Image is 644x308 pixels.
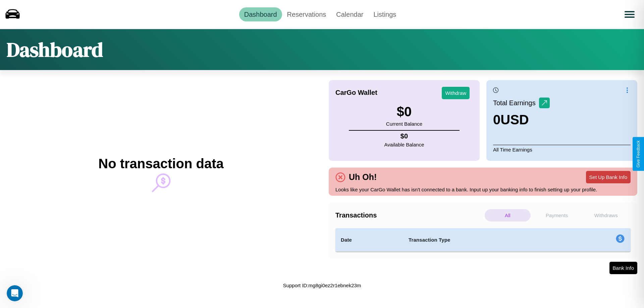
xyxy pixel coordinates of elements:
[283,281,361,290] p: Support ID: mg8gi0ez2r1ebnek23m
[485,209,531,222] p: All
[7,36,103,63] h1: Dashboard
[341,236,398,244] h4: Date
[7,285,23,301] iframe: Intercom live chat
[239,7,282,21] a: Dashboard
[409,236,561,244] h4: Transaction Type
[335,228,631,252] table: simple table
[493,145,631,154] p: All Time Earnings
[586,171,631,183] button: Set Up Bank Info
[335,185,631,194] p: Looks like your CarGo Wallet has isn't connected to a bank. Input up your banking info to finish ...
[609,262,637,274] button: Bank Info
[636,140,641,168] div: Give Feedback
[345,172,380,182] h4: Uh Oh!
[583,209,629,222] p: Withdraws
[386,119,422,128] p: Current Balance
[282,7,331,21] a: Reservations
[384,140,424,149] p: Available Balance
[493,112,550,127] h3: 0 USD
[368,7,401,21] a: Listings
[331,7,368,21] a: Calendar
[386,104,422,119] h3: $ 0
[493,97,539,109] p: Total Earnings
[335,211,483,219] h4: Transactions
[335,89,377,97] h4: CarGo Wallet
[98,156,223,171] h2: No transaction data
[620,5,639,24] button: Open menu
[442,87,470,99] button: Withdraw
[534,209,580,222] p: Payments
[384,132,424,140] h4: $ 0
